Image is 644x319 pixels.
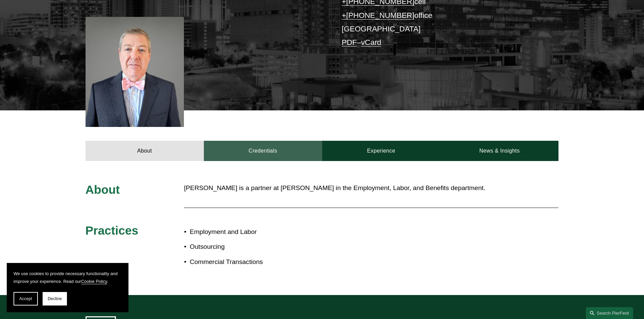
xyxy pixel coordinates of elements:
p: Outsourcing [190,241,322,253]
span: Accept [19,296,32,301]
a: vCard [361,38,381,47]
span: Decline [48,296,62,301]
a: Experience [322,141,440,161]
span: Practices [86,224,139,237]
section: Cookie banner [7,263,128,312]
a: News & Insights [440,141,558,161]
a: Cookie Policy [81,279,107,284]
p: Employment and Labor [190,226,322,238]
p: We use cookies to provide necessary functionality and improve your experience. Read our . [14,270,122,285]
button: Decline [43,292,67,305]
button: Accept [14,292,38,305]
a: Search this site [586,307,633,319]
p: [PERSON_NAME] is a partner at [PERSON_NAME] in the Employment, Labor, and Benefits department. [184,182,558,194]
a: [PHONE_NUMBER] [346,11,414,20]
p: Commercial Transactions [190,256,322,268]
a: + [342,11,346,20]
a: Credentials [204,141,322,161]
a: About [86,141,204,161]
a: PDF [342,38,357,47]
span: About [86,183,120,196]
